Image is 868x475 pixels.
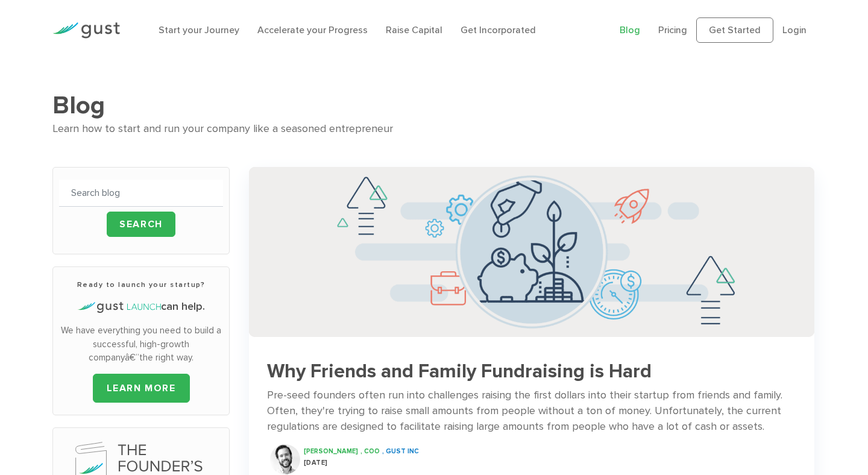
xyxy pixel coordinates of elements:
[59,279,223,290] h3: Ready to launch your startup?
[267,361,796,382] h3: Why Friends and Family Fundraising is Hard
[249,167,814,336] img: Successful Startup Founders Invest In Their Own Ventures 0742d64fd6a698c3cfa409e71c3cc4e5620a7e72...
[270,444,300,474] img: Ryan Nash
[782,24,807,36] a: Login
[52,22,120,39] img: Gust Logo
[159,24,239,36] a: Start your Journey
[386,24,442,36] a: Raise Capital
[267,388,796,435] div: Pre-seed founders often run into challenges raising the first dollars into their startup from fri...
[304,459,328,467] span: [DATE]
[59,299,223,315] h4: can help.
[620,24,640,36] a: Blog
[107,212,175,237] input: Search
[59,324,223,365] p: We have everything you need to build a successful, high-growth companyâ€”the right way.
[52,90,816,121] h1: Blog
[360,447,380,455] span: , COO
[93,374,190,403] a: LEARN MORE
[59,180,223,207] input: Search blog
[696,17,773,43] a: Get Started
[257,24,368,36] a: Accelerate your Progress
[382,447,419,455] span: , Gust INC
[658,24,687,36] a: Pricing
[304,447,358,455] span: [PERSON_NAME]
[461,24,536,36] a: Get Incorporated
[52,121,816,138] div: Learn how to start and run your company like a seasoned entrepreneur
